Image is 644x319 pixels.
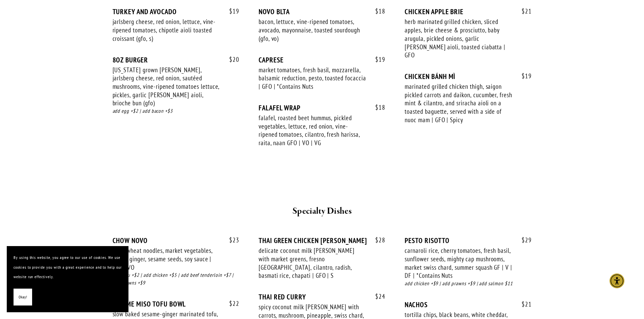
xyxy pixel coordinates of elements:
div: PESTO RISOTTO [405,236,531,245]
span: $ [522,72,525,80]
div: herb marinated grilled chicken, sliced apples, brie cheese & prosciutto, baby arugula, pickled on... [405,18,512,59]
span: $ [229,55,233,63]
span: $ [229,236,233,244]
div: SESAME MISO TOFU BOWL [113,300,239,308]
span: $ [375,103,379,111]
div: market tomatoes, fresh basil, mozzarella, balsamic reduction, pesto, toasted focaccia | GFO | *Co... [259,66,366,91]
span: $ [522,236,525,244]
span: 21 [515,7,532,15]
span: 19 [515,72,532,80]
div: carnaroli rice, cherry tomatoes, fresh basil, sunflower seeds, mighty cap mushrooms, market swiss... [405,246,512,280]
span: 19 [222,7,239,15]
div: add tofu +$2 | add chicken +$5 | add beef tenderloin +$7 | add prawns +$9 [113,271,239,287]
span: $ [375,292,379,300]
span: $ [375,7,379,15]
span: $ [375,236,379,244]
div: add chicken +$9 | add prawns +$9 | add salmon $11 [405,280,531,288]
div: fresh wheat noodles, market vegetables, garlic, ginger, sesame seeds, soy sauce | GFO | VO [113,246,220,271]
span: 18 [368,104,385,111]
div: bacon, lettuce, vine-ripened tomatoes, avocado, mayonnaise, toasted sourdough (gfo, vo) [259,18,366,43]
div: CAPRESE [259,56,385,64]
div: FALAFEL WRAP [259,104,385,112]
div: [US_STATE] grown [PERSON_NAME], jarlsberg cheese, red onion, sautéed mushrooms, vine-ripened toma... [113,66,220,108]
span: Okay! [19,292,27,302]
strong: Specialty Dishes [292,205,352,217]
button: Okay! [14,289,32,306]
span: 29 [515,236,532,244]
div: THAI RED CURRY [259,293,385,301]
section: Cookie banner [7,246,128,312]
p: By using this website, you agree to our use of cookies. We use cookies to provide you with a grea... [14,253,122,282]
div: jarlsberg cheese, red onion, lettuce, vine-ripened tomatoes, chipotle aioli toasted croissant (gf... [113,18,220,43]
span: 18 [368,7,385,15]
span: 23 [222,236,239,244]
div: CHICKEN BÁNH MÌ [405,72,531,81]
span: 28 [368,236,385,244]
span: $ [229,299,233,308]
div: NACHOS [405,300,531,309]
div: 8OZ BURGER [113,56,239,64]
span: $ [522,300,525,308]
span: 21 [515,300,532,308]
div: THAI GREEN CHICKEN [PERSON_NAME] [259,236,385,245]
span: 19 [368,56,385,63]
span: $ [522,7,525,15]
div: CHOW NOVO [113,236,239,245]
span: $ [375,55,379,63]
span: 20 [222,56,239,63]
div: NOVO BLTA [259,7,385,16]
div: TURKEY AND AVOCADO [113,7,239,16]
span: 24 [368,293,385,300]
div: add egg +$2 | add bacon +$3 [113,107,239,115]
div: marinated grilled chicken thigh, saigon pickled carrots and daikon, cucumber, fresh mint & cilant... [405,82,512,124]
div: CHICKEN APPLE BRIE [405,7,531,16]
div: Accessibility Menu [610,273,624,288]
span: $ [229,7,233,15]
div: delicate coconut milk [PERSON_NAME] with market greens, fresno [GEOGRAPHIC_DATA], cilantro, radis... [259,246,366,280]
span: 22 [222,300,239,308]
div: falafel, roasted beet hummus, pickled vegetables, lettuce, red onion, vine-ripened tomatoes, cila... [259,114,366,147]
